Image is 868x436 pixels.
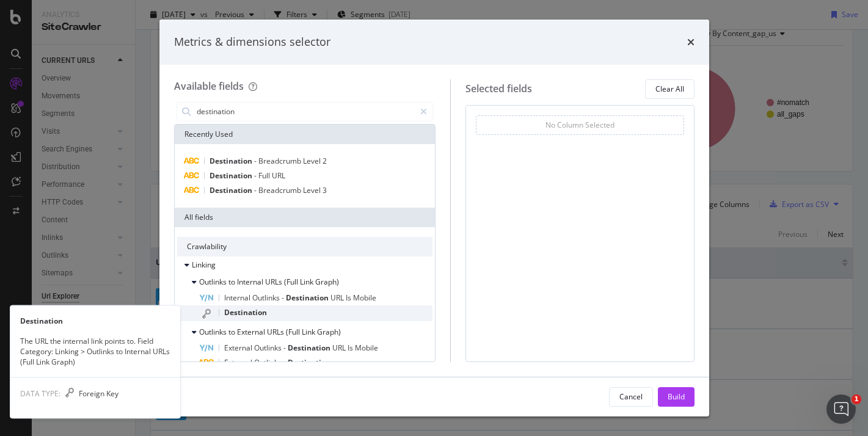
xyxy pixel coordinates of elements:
[210,156,254,166] span: Destination
[286,292,330,303] span: Destination
[224,307,267,318] span: Destination
[852,394,861,404] span: 1
[175,125,435,144] div: Recently Used
[254,170,258,181] span: -
[237,327,267,337] span: External
[283,343,288,353] span: -
[237,277,265,287] span: Internal
[348,343,355,353] span: Is
[210,170,254,181] span: Destination
[645,79,695,99] button: Clear All
[258,170,272,181] span: Full
[658,387,695,407] button: Build
[159,20,709,416] div: modal
[224,343,254,353] span: External
[254,156,258,166] span: -
[199,277,228,287] span: Outlinks
[315,277,339,287] span: Graph)
[353,292,376,303] span: Mobile
[330,292,346,303] span: URL
[10,336,180,367] div: The URL the internal link points to. Field Category: Linking > Outlinks to Internal URLs (Full Li...
[826,394,856,424] iframe: Intercom live chat
[210,185,254,195] span: Destination
[545,120,615,130] div: No Column Selected
[174,34,330,50] div: Metrics & dimensions selector
[252,292,282,303] span: Outlinks
[687,34,695,50] div: times
[302,327,317,337] span: Link
[267,327,286,337] span: URLs
[323,185,327,195] span: 3
[258,156,303,166] span: Breadcrumb
[224,292,252,303] span: Internal
[355,343,378,353] span: Mobile
[272,170,285,181] span: URL
[332,343,348,353] span: URL
[609,387,653,407] button: Cancel
[175,208,435,227] div: All fields
[303,156,323,166] span: Level
[228,327,237,337] span: to
[288,343,332,353] span: Destination
[282,292,286,303] span: -
[303,185,323,195] span: Level
[323,156,327,166] span: 2
[317,327,341,337] span: Graph)
[300,277,315,287] span: Link
[655,84,684,94] div: Clear All
[619,391,643,402] div: Cancel
[10,316,180,326] div: Destination
[465,82,532,96] div: Selected fields
[177,237,432,256] div: Crawlability
[228,277,237,287] span: to
[254,343,283,353] span: Outlinks
[286,327,302,337] span: (Full
[284,277,300,287] span: (Full
[254,185,258,195] span: -
[192,260,216,270] span: Linking
[199,327,228,337] span: Outlinks
[195,103,415,121] input: Search by field name
[668,391,685,402] div: Build
[258,185,303,195] span: Breadcrumb
[174,79,244,93] div: Available fields
[346,292,353,303] span: Is
[265,277,284,287] span: URLs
